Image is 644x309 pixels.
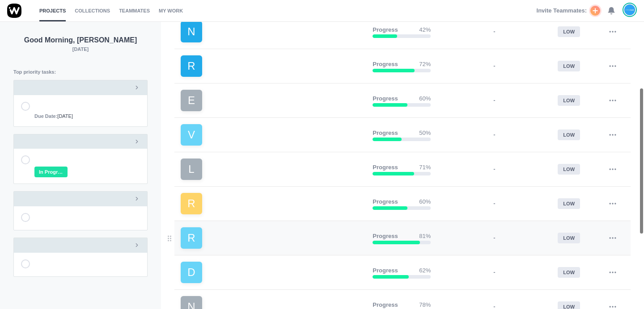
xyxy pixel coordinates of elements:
a: R [181,55,365,77]
p: Progress [373,129,398,138]
p: 50% [419,129,431,138]
a: D [181,262,365,283]
div: low [558,26,580,38]
div: V [181,124,202,146]
a: R [181,227,365,249]
p: - [493,268,495,277]
div: E [181,90,202,111]
p: Good Morning, [PERSON_NAME] [13,35,148,46]
p: Progress [373,163,398,172]
p: - [493,234,495,242]
p: 60% [419,94,431,103]
a: N [181,21,365,42]
div: low [558,61,580,72]
a: V [181,124,365,146]
p: 72% [419,60,431,69]
span: [DATE] [34,113,73,120]
p: Progress [373,60,398,69]
p: Progress [373,94,398,103]
img: winio [7,4,21,18]
div: N [181,21,202,42]
p: Progress [373,25,398,34]
p: Progress [373,197,398,206]
span: In Progress [34,167,68,178]
strong: Due Date: [34,113,57,119]
div: low [558,95,580,106]
a: R [181,193,365,214]
p: 71% [419,163,431,172]
div: L [181,159,202,180]
div: R [181,55,202,77]
p: 42% [419,25,431,34]
p: - [493,130,495,139]
p: Progress [373,232,398,241]
div: D [181,262,202,283]
img: João Tosta [624,4,635,16]
a: E [181,90,365,111]
p: [DATE] [13,46,148,53]
p: Top priority tasks: [13,68,148,76]
div: low [558,129,580,141]
p: - [493,165,495,174]
p: 60% [419,197,431,206]
p: Progress [373,266,398,275]
div: R [181,193,202,214]
p: - [493,62,495,71]
div: low [558,233,580,244]
p: 62% [419,266,431,275]
div: low [558,164,580,175]
p: - [493,96,495,105]
p: 81% [419,232,431,241]
p: - [493,199,495,208]
p: - [493,27,495,36]
div: low [558,198,580,209]
span: Invite Teammates: [537,6,587,15]
a: L [181,159,365,180]
div: R [181,227,202,249]
div: low [558,267,580,278]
